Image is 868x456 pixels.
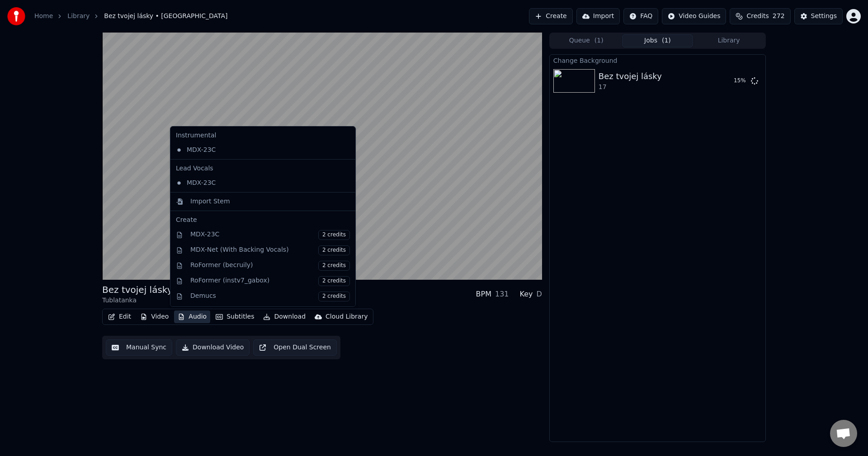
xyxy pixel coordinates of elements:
span: 2 credits [318,261,350,271]
span: 2 credits [318,230,350,240]
button: FAQ [623,8,658,24]
button: Video Guides [662,8,726,24]
button: Manual Sync [106,339,172,356]
div: MDX-23C [172,176,340,190]
div: Key [520,289,533,300]
button: Video [137,310,172,323]
div: Create [176,216,350,225]
span: ( 1 ) [594,36,604,45]
div: Tublatanka [102,296,173,305]
button: Settings [794,8,843,24]
span: 272 [773,12,785,21]
div: Import Stem [190,197,230,206]
button: Download [259,310,309,323]
button: Subtitles [212,310,258,323]
div: Lead Vocals [172,161,354,176]
button: Import [576,8,620,24]
button: Library [693,34,764,47]
button: Edit [104,310,135,323]
span: ( 1 ) [662,36,671,45]
div: Cloud Library [325,312,368,321]
div: 131 [495,289,509,300]
button: Jobs [622,34,693,47]
span: 2 credits [318,276,350,286]
nav: breadcrumb [34,12,227,21]
div: Instrumental [172,128,354,143]
button: Create [529,8,573,24]
button: Audio [174,310,210,323]
div: BPM [476,289,491,300]
div: Demucs [190,291,350,301]
div: MDX-23C [190,230,350,240]
img: youka [7,7,25,25]
div: Otevřený chat [830,420,857,447]
div: Bez tvojej lásky [102,283,173,296]
div: RoFormer (instv7_gabox) [190,276,350,286]
div: Bez tvojej lásky [599,70,662,83]
div: D [537,289,542,300]
span: Bez tvojej lásky • [GEOGRAPHIC_DATA] [104,12,227,21]
button: Queue [551,34,622,47]
button: Open Dual Screen [253,339,337,356]
a: Library [67,12,90,21]
div: Settings [811,12,837,21]
div: 15 % [734,77,747,85]
div: RoFormer (becruily) [190,261,350,271]
div: Change Background [550,55,765,66]
span: 2 credits [318,245,350,255]
div: MDX-Net (With Backing Vocals) [190,245,350,255]
span: Credits [746,12,769,21]
div: MDX-23C [172,143,340,157]
div: 17 [599,83,662,92]
span: 2 credits [318,291,350,301]
button: Download Video [176,339,250,356]
button: Credits272 [730,8,790,24]
a: Home [34,12,53,21]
